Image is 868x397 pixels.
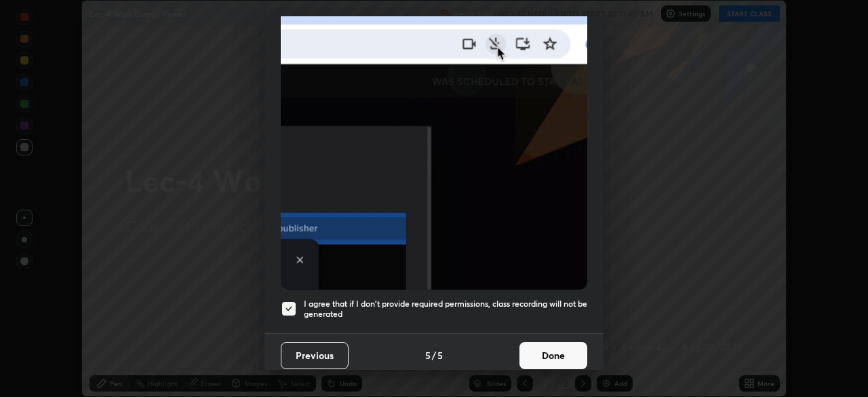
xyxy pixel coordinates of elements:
[425,348,431,362] h4: 5
[519,342,587,369] button: Done
[437,348,443,362] h4: 5
[281,342,349,369] button: Previous
[304,299,587,320] h5: I agree that if I don't provide required permissions, class recording will not be generated
[432,348,436,362] h4: /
